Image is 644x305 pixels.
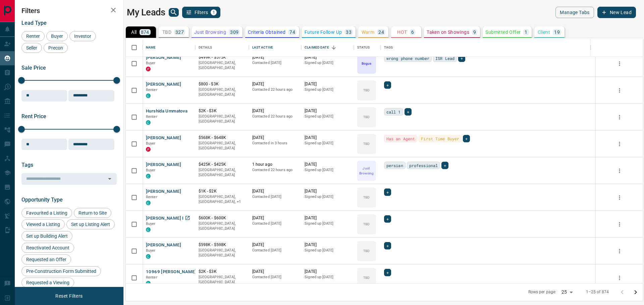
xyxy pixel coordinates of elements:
[199,194,246,205] p: Toronto
[463,135,470,142] div: +
[21,278,74,288] div: Requested a Viewing
[252,60,298,66] p: Contacted [DATE]
[473,30,476,34] p: 9
[146,67,151,71] div: property.ca
[21,7,117,15] h2: Filters
[305,30,342,34] p: Future Follow Up
[421,135,459,142] span: First Time Buyer
[199,215,246,221] p: $600K - $600K
[24,245,72,250] span: Reactivated Account
[199,269,246,275] p: $2K - $3K
[386,216,389,222] span: +
[199,188,246,194] p: $1K - $2K
[363,195,370,200] p: TBD
[169,8,179,17] button: search button
[305,215,351,221] p: [DATE]
[614,112,625,122] button: more
[146,269,196,275] button: 10969 [PERSON_NAME]
[538,30,550,34] p: Client
[458,55,465,62] div: +
[21,219,65,229] div: Viewed a Listing
[211,10,216,15] span: 1
[301,38,354,57] div: Claimed Date
[528,289,556,295] p: Rows per page:
[363,222,370,227] p: TBD
[21,31,45,41] div: Renter
[363,275,370,280] p: TBD
[146,215,185,222] button: [PERSON_NAME] B
[386,55,429,62] span: wrong phone number
[305,167,351,173] p: Signed up [DATE]
[24,210,70,216] span: Favourited a Listing
[66,219,115,229] div: Set up Listing Alert
[363,248,370,253] p: TBD
[199,81,246,87] p: $800 - $3K
[146,201,151,205] div: condos.ca
[252,215,298,221] p: [DATE]
[289,30,295,34] p: 74
[146,275,157,280] span: Renter
[146,147,151,152] div: property.ca
[199,141,246,151] p: [GEOGRAPHIC_DATA], [GEOGRAPHIC_DATA]
[305,114,351,119] p: Signed up [DATE]
[252,81,298,87] p: [DATE]
[357,38,370,57] div: Status
[24,222,62,227] span: Viewed a Listing
[386,135,415,142] span: Has an Agent
[384,188,391,196] div: +
[346,30,352,34] p: 33
[146,254,151,259] div: condos.ca
[143,38,195,57] div: Name
[409,162,438,169] span: professional
[378,30,384,34] p: 24
[183,214,192,222] a: Open in New Tab
[72,33,94,39] span: Investor
[162,30,171,34] p: TBD
[252,135,298,141] p: [DATE]
[21,208,72,218] div: Favourited a Listing
[24,257,69,262] span: Requested an Offer
[199,87,246,97] p: [GEOGRAPHIC_DATA], [GEOGRAPHIC_DATA]
[146,81,181,88] button: [PERSON_NAME]
[248,30,285,34] p: Criteria Obtained
[386,269,389,276] span: +
[525,30,527,34] p: 1
[435,55,454,62] span: ISR Lead
[146,188,181,195] button: [PERSON_NAME]
[384,269,391,276] div: +
[441,162,448,169] div: +
[363,88,370,93] p: TBD
[386,108,401,115] span: call 1
[21,243,74,253] div: Reactivated Account
[74,208,111,218] div: Return to Site
[305,141,351,146] p: Signed up [DATE]
[305,162,351,167] p: [DATE]
[199,108,246,114] p: $2K - $3K
[21,231,72,241] div: Set up Building Alert
[252,188,298,194] p: [DATE]
[444,162,446,169] span: +
[305,194,351,200] p: Signed up [DATE]
[384,81,391,89] div: +
[24,45,40,51] span: Seller
[252,269,298,275] p: [DATE]
[146,162,181,168] button: [PERSON_NAME]
[199,38,212,57] div: Details
[629,286,642,299] button: Go to next page
[554,30,560,34] p: 19
[252,167,298,173] p: Contacted 22 hours ago
[21,254,71,264] div: Requested an Offer
[614,59,625,69] button: more
[21,266,101,276] div: Pre-Construction Form Submitted
[305,269,351,275] p: [DATE]
[252,221,298,226] p: Contacted [DATE]
[194,30,226,34] p: Just Browsing
[146,141,156,146] span: Buyer
[397,30,407,34] p: HOT
[199,221,246,231] p: [GEOGRAPHIC_DATA], [GEOGRAPHIC_DATA]
[146,227,151,232] div: condos.ca
[305,87,351,92] p: Signed up [DATE]
[146,120,151,125] div: condos.ca
[199,242,246,248] p: $598K - $598K
[305,242,351,248] p: [DATE]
